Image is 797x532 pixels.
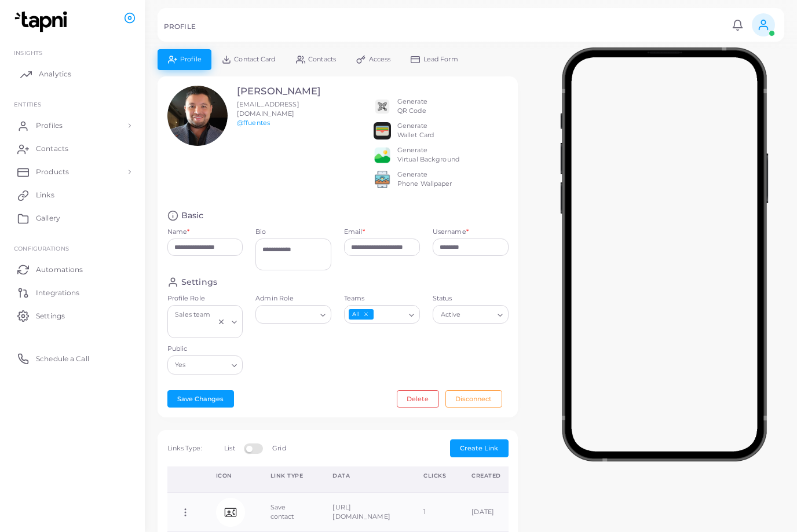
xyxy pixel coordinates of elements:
[397,390,439,408] button: Delete
[308,56,336,63] span: Contacts
[369,56,391,63] span: Access
[10,11,75,32] img: logo
[362,310,370,318] button: Deselect All
[344,228,365,237] label: Email
[374,146,391,164] img: e64e04433dee680bcc62d3a6779a8f701ecaf3be228fb80ea91b313d80e16e10.png
[167,390,234,408] button: Save Changes
[460,444,498,452] span: Create Link
[439,309,462,321] span: Active
[9,258,136,281] a: Automations
[9,207,136,230] a: Gallery
[397,170,452,189] div: Generate Phone Wallpaper
[423,56,458,63] span: Lead Form
[36,311,65,321] span: Settings
[36,190,54,200] span: Links
[344,305,420,324] div: Search for option
[173,322,215,335] input: Search for option
[445,390,502,408] button: Disconnect
[459,493,514,531] td: [DATE]
[36,167,69,177] span: Products
[36,354,89,364] span: Schedule a Call
[9,114,136,137] a: Profiles
[14,245,69,252] span: Configurations
[374,98,391,115] img: qr2.png
[216,472,245,480] div: Icon
[174,359,188,372] span: Yes
[167,355,243,374] div: Search for option
[258,493,320,531] td: Save contact
[39,69,71,79] span: Analytics
[255,294,331,303] label: Admin Role
[463,309,493,321] input: Search for option
[450,439,509,457] button: Create Link
[237,86,321,97] h3: [PERSON_NAME]
[374,171,391,188] img: 522fc3d1c3555ff804a1a379a540d0107ed87845162a92721bf5e2ebbcc3ae6c.png
[560,47,768,461] img: phone-mock.b55596b7.png
[320,493,411,531] td: [URL][DOMAIN_NAME]
[174,309,213,321] span: Sales team
[216,498,245,527] img: 55e07f66-d214-40fd-9a39-9b9e5e587427-1754415077321.png
[217,317,225,326] button: Clear Selected
[272,444,286,453] label: Grid
[167,344,243,354] label: Public
[234,56,275,63] span: Contact Card
[433,294,509,303] label: Status
[36,213,60,223] span: Gallery
[188,359,227,372] input: Search for option
[167,294,243,303] label: Profile Role
[375,309,404,321] input: Search for option
[167,305,243,338] div: Search for option
[36,120,63,131] span: Profiles
[270,472,308,480] div: Link Type
[237,119,270,127] a: @ffuentes
[255,305,331,324] div: Search for option
[411,493,459,531] td: 1
[36,265,83,275] span: Automations
[433,305,509,324] div: Search for option
[261,309,316,321] input: Search for option
[181,210,204,221] h4: Basic
[14,101,41,108] span: ENTITIES
[397,97,427,116] div: Generate QR Code
[9,184,136,207] a: Links
[397,146,459,164] div: Generate Virtual Background
[9,347,136,370] a: Schedule a Call
[167,467,203,493] th: Action
[433,228,469,237] label: Username
[9,63,136,86] a: Analytics
[332,472,398,480] div: Data
[167,444,202,452] span: Links Type:
[181,277,217,288] h4: Settings
[36,288,79,298] span: Integrations
[374,122,391,140] img: apple-wallet.png
[9,160,136,184] a: Products
[237,100,299,118] span: [EMAIL_ADDRESS][DOMAIN_NAME]
[349,309,374,320] span: All
[9,304,136,327] a: Settings
[423,472,446,480] div: Clicks
[164,23,196,31] h5: PROFILE
[9,281,136,304] a: Integrations
[180,56,202,63] span: Profile
[224,444,235,453] label: List
[397,122,434,140] div: Generate Wallet Card
[167,228,190,237] label: Name
[471,472,501,480] div: Created
[36,144,68,154] span: Contacts
[344,294,420,303] label: Teams
[9,137,136,160] a: Contacts
[255,228,331,237] label: Bio
[14,49,42,56] span: INSIGHTS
